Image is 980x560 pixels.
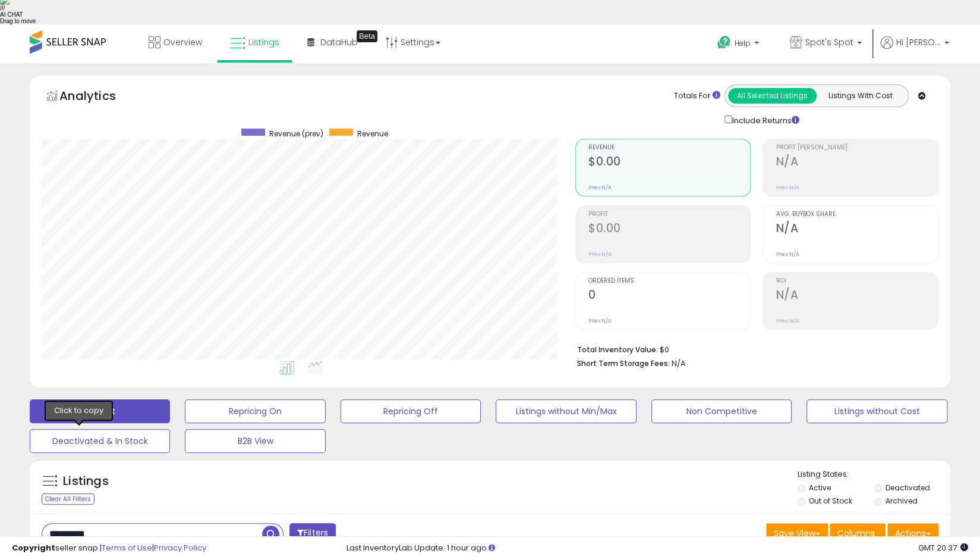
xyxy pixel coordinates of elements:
span: N/A [672,358,686,369]
a: Overview [140,24,211,60]
button: Default [30,399,170,423]
button: Listings With Cost [816,88,905,104]
button: All Selected Listings [728,88,817,104]
button: B2B View [185,429,325,453]
button: Save View [766,523,828,543]
label: Out of Stock [809,496,852,506]
li: $0 [577,342,929,356]
h2: N/A [776,221,938,237]
a: Listings [221,24,288,60]
span: Ordered Items [588,278,751,284]
small: Prev: N/A [776,317,799,324]
a: Settings [377,24,449,60]
b: Short Term Storage Fees: [577,358,670,368]
a: Help [708,26,771,63]
div: seller snap | | [12,543,206,554]
button: Deactivated & In Stock [30,429,170,453]
small: Prev: N/A [776,251,799,258]
div: Totals For [674,90,720,102]
h2: $0.00 [588,221,751,237]
small: Prev: N/A [588,251,612,258]
h5: Analytics [59,87,139,107]
div: Last InventoryLab Update: 1 hour ago. [346,543,968,554]
label: Deactivated [886,483,930,493]
div: Tooltip anchor [357,30,377,42]
button: Repricing On [185,399,325,423]
a: Spot's Spot [781,24,871,63]
button: Non Competitive [651,399,792,423]
b: Total Inventory Value: [577,345,658,355]
h2: N/A [776,155,938,171]
span: Columns [837,527,875,539]
h5: Listings [63,473,109,490]
span: Overview [163,36,202,48]
span: Avg. Buybox Share [776,211,938,218]
h2: $0.00 [588,155,751,171]
span: ROI [776,278,938,284]
label: Active [809,483,831,493]
small: Prev: N/A [776,184,799,191]
button: Repricing Off [341,399,481,423]
a: Privacy Policy [154,542,206,553]
small: Prev: N/A [588,184,612,191]
span: Revenue [357,129,388,139]
div: Clear All Filters [42,493,94,505]
span: Listings [248,36,279,48]
strong: Copyright [12,542,55,553]
small: Prev: N/A [588,317,612,324]
a: Terms of Use [102,542,152,553]
button: Listings without Cost [806,399,947,423]
button: Columns [830,523,886,543]
span: Profit [PERSON_NAME] [776,145,938,151]
span: Revenue (prev) [269,129,323,139]
a: DataHub [298,24,367,60]
button: Listings without Min/Max [496,399,636,423]
h2: 0 [588,288,751,304]
button: Filters [289,523,336,544]
span: Profit [588,211,751,218]
span: Help [735,38,751,48]
p: Listing States: [798,469,950,480]
span: 2025-10-14 20:37 GMT [918,542,968,553]
button: Actions [887,523,938,543]
span: Revenue [588,145,751,151]
i: Get Help [717,35,732,50]
label: Archived [886,496,918,506]
h2: N/A [776,288,938,304]
span: Hi [PERSON_NAME] [896,36,941,48]
span: Spot's Spot [805,36,853,48]
div: Include Returns [716,113,814,127]
a: Hi [PERSON_NAME] [881,36,949,63]
span: DataHub [320,36,358,48]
